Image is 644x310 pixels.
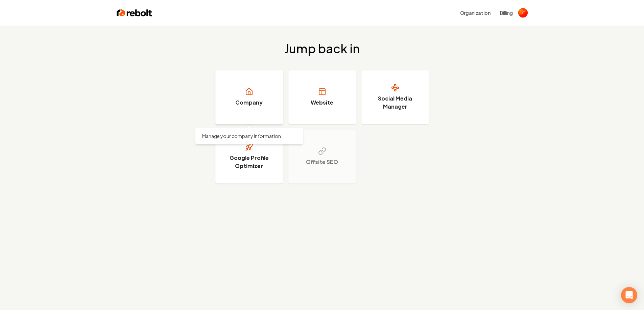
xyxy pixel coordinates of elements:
a: Social Media Manager [361,70,429,124]
button: Open user button [518,8,528,18]
h2: Jump back in [285,42,360,55]
div: Open Intercom Messenger [621,287,637,303]
img: Josh Tuatianu [518,8,528,18]
a: Google Profile Optimizer [215,130,283,184]
h3: Offsite SEO [306,158,338,166]
a: Company [215,70,283,124]
a: Website [288,70,356,124]
button: Organization [456,7,495,19]
p: Manage your company information. [202,133,296,139]
h3: Website [311,98,333,107]
button: Billing [500,9,513,16]
h3: Social Media Manager [370,94,421,111]
h3: Company [235,98,263,107]
img: Rebolt Logo [117,8,152,18]
h3: Google Profile Optimizer [224,154,275,170]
